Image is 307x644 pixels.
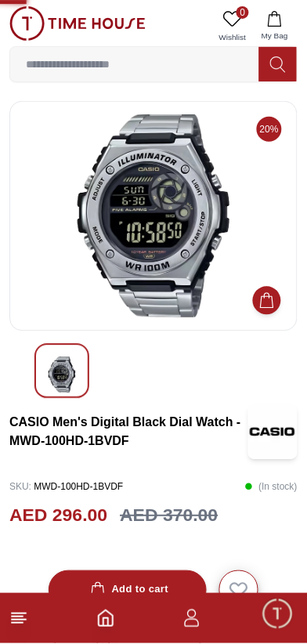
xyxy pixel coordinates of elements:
[252,6,298,46] button: My Bag
[9,6,146,41] img: ...
[237,6,249,19] span: 0
[96,610,115,628] a: Home
[48,357,76,393] img: CASIO Men's Digital Black Dial Watch - MWD-100HD-1BVDF
[253,287,281,315] button: Add to Cart
[257,117,282,142] span: 20%
[23,114,284,318] img: CASIO Men's Digital Black Dial Watch - MWD-100HD-1BVDF
[255,30,294,42] span: My Bag
[213,31,252,43] span: Wishlist
[9,482,31,493] span: SKU :
[9,502,107,530] h2: AED 296.00
[87,581,169,599] div: Add to cart
[9,414,248,451] h3: CASIO Men's Digital Black Dial Watch - MWD-100HD-1BVDF
[261,598,295,632] div: Chat Widget
[213,6,252,46] a: 0Wishlist
[49,571,208,610] button: Add to cart
[248,405,298,460] img: CASIO Men's Digital Black Dial Watch - MWD-100HD-1BVDF
[120,502,218,530] h3: AED 370.00
[245,476,298,499] p: ( In stock )
[9,476,123,499] p: MWD-100HD-1BVDF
